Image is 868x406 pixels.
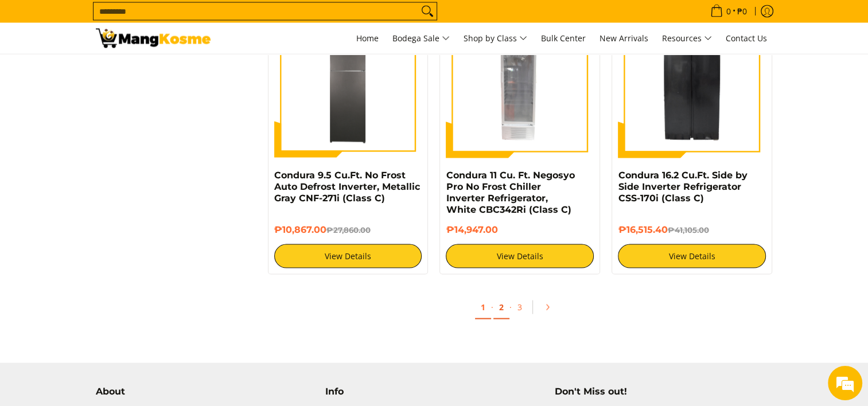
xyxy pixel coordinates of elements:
[618,170,747,204] a: Condura 16.2 Cu.Ft. Side by Side Inverter Refrigerator CSS-170i (Class C)
[493,296,509,319] a: 2
[387,23,456,54] a: Bodega Sale
[60,64,193,79] div: Chat with us now
[274,244,422,268] a: View Details
[618,10,766,158] img: Condura 16.2 Cu.Ft. Side by Side Inverter Refrigerator CSS-170i (Class C)
[6,278,219,318] textarea: Type your message and hit 'Enter'
[491,302,493,313] span: ·
[274,10,422,158] img: Condura 9.5 Cu.Ft. No Frost Auto Defrost Inverter, Metallic Gray CNF-271i (Class C)
[554,386,772,397] h4: Don't Miss out!
[446,244,594,268] a: View Details
[446,170,574,215] a: Condura 11 Cu. Ft. Negosyo Pro No Frost Chiller Inverter Refrigerator, White CBC342Ri (Class C)
[222,23,773,54] nav: Main Menu
[720,23,773,54] a: Contact Us
[67,127,158,243] span: We're online!
[594,23,654,54] a: New Arrivals
[662,32,712,46] span: Resources
[446,10,594,158] img: Condura 11 Cu. Ft. Negosyo Pro No Frost Chiller Inverter Refrigerator, White CBC342Ri (Class C)
[96,386,314,397] h4: About
[326,225,371,235] del: ₱27,860.00
[512,296,528,318] a: 3
[735,7,749,15] span: ₱0
[356,33,379,44] span: Home
[726,33,767,44] span: Contact Us
[707,5,750,18] span: •
[325,386,543,397] h4: Info
[618,244,766,268] a: View Details
[458,23,533,54] a: Shop by Class
[725,7,733,15] span: 0
[475,296,491,319] a: 1
[656,23,718,54] a: Resources
[418,3,437,20] button: Search
[392,32,450,46] span: Bodega Sale
[262,292,779,329] ul: Pagination
[509,302,512,313] span: ·
[274,224,422,236] h6: ₱10,867.00
[446,224,594,236] h6: ₱14,947.00
[600,33,648,44] span: New Arrivals
[96,29,211,48] img: Class C Home &amp; Business Appliances: Up to 70% Off l Mang Kosme
[274,170,420,204] a: Condura 9.5 Cu.Ft. No Frost Auto Defrost Inverter, Metallic Gray CNF-271i (Class C)
[667,225,709,235] del: ₱41,105.00
[188,6,216,33] div: Minimize live chat window
[464,32,527,46] span: Shop by Class
[535,23,591,54] a: Bulk Center
[618,224,766,236] h6: ₱16,515.40
[541,33,586,44] span: Bulk Center
[351,23,384,54] a: Home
